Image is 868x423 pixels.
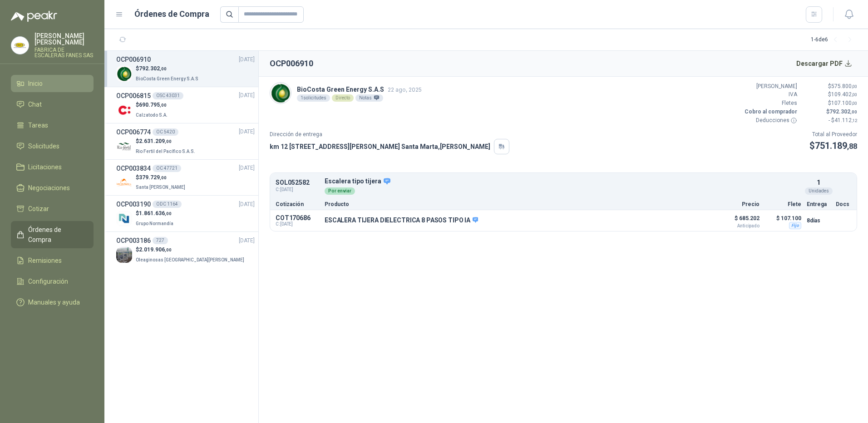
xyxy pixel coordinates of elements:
[28,162,62,172] span: Licitaciones
[116,174,132,190] img: Company Logo
[270,57,313,70] h2: OCP006910
[852,118,857,123] span: ,12
[270,142,490,152] p: km 12 [STREET_ADDRESS][PERSON_NAME] Santa Marta , [PERSON_NAME]
[136,64,200,73] p: $
[714,213,759,228] p: $ 685.202
[11,294,94,311] a: Manuales y ayuda
[239,55,255,64] span: [DATE]
[28,99,42,109] span: Chat
[139,210,172,216] span: 1.861.636
[136,173,187,182] p: $
[297,94,330,102] div: 1 solicitudes
[743,90,797,99] p: IVA
[325,187,355,195] div: Por enviar
[11,158,94,176] a: Licitaciones
[28,276,68,286] span: Configuración
[852,92,857,97] span: ,00
[116,54,255,83] a: OCP006910[DATE] Company Logo$792.302,00BioCosta Green Energy S.A.S
[276,179,319,186] p: SOL052582
[332,94,354,102] div: Directo
[35,47,94,58] p: FABRICA DE ESCALERAS FANES SAS
[276,186,319,193] span: C: [DATE]
[270,83,291,103] img: Company Logo
[139,174,167,181] span: 379.729
[239,128,255,136] span: [DATE]
[139,102,167,108] span: 690.795
[743,99,797,108] p: Fletes
[388,86,422,93] span: 22 ago, 2025
[28,225,85,245] span: Órdenes de Compra
[743,116,797,125] p: Deducciones
[831,83,857,89] span: 575.800
[153,237,168,244] div: 727
[160,175,167,180] span: ,00
[11,96,94,113] a: Chat
[815,140,857,151] span: 751.189
[789,222,801,229] div: Fijo
[165,139,172,144] span: ,00
[136,209,175,218] p: $
[116,247,132,263] img: Company Logo
[803,108,857,116] p: $
[297,84,422,94] p: BioCosta Green Energy S.A.S
[276,221,319,227] span: C: [DATE]
[136,113,168,118] span: Calzatodo S.A.
[116,138,132,154] img: Company Logo
[116,199,151,209] h3: OCP003190
[803,116,857,125] p: - $
[28,204,49,214] span: Cotizar
[811,33,857,47] div: 1 - 6 de 6
[116,91,255,119] a: OCP006815OSC 43031[DATE] Company Logo$690.795,00Calzatodo S.A.
[803,82,857,91] p: $
[28,183,70,193] span: Negociaciones
[139,246,172,253] span: 2.019.906
[134,8,209,20] h1: Órdenes de Compra
[28,256,62,266] span: Remisiones
[116,236,151,246] h3: OCP003186
[136,76,198,81] span: BioCosta Green Energy S.A.S
[116,91,151,101] h3: OCP006815
[239,200,255,209] span: [DATE]
[834,117,857,123] span: 41.112
[153,165,181,172] div: OC 47721
[850,109,857,114] span: ,00
[11,221,94,248] a: Órdenes de Compra
[116,66,132,82] img: Company Logo
[852,101,857,106] span: ,00
[116,199,255,228] a: OCP003190ODC 1164[DATE] Company Logo$1.861.636,00Grupo Normandía
[116,163,151,173] h3: OCP003834
[160,103,167,108] span: ,00
[116,211,132,226] img: Company Logo
[239,91,255,100] span: [DATE]
[831,91,857,98] span: 109.402
[829,108,857,115] span: 792.302
[116,102,132,118] img: Company Logo
[791,54,858,73] button: Descargar PDF
[836,202,851,207] p: Docs
[276,214,319,221] p: COT170686
[831,100,857,106] span: 107.100
[136,149,195,154] span: Rio Fertil del Pacífico S.A.S.
[136,257,244,262] span: Oleaginosas [GEOGRAPHIC_DATA][PERSON_NAME]
[765,202,801,207] p: Flete
[325,177,801,186] p: Escalera tipo tijera
[136,246,246,254] p: $
[809,130,857,139] p: Total al Proveedor
[847,142,857,151] span: ,88
[803,90,857,99] p: $
[714,224,759,228] span: Anticipado
[116,236,255,264] a: OCP003186727[DATE] Company Logo$2.019.906,00Oleaginosas [GEOGRAPHIC_DATA][PERSON_NAME]
[270,130,509,139] p: Dirección de entrega
[276,202,319,207] p: Cotización
[852,84,857,89] span: ,00
[11,200,94,217] a: Cotizar
[28,297,80,307] span: Manuales y ayuda
[239,236,255,245] span: [DATE]
[28,120,48,130] span: Tareas
[139,138,172,144] span: 2.631.209
[11,37,29,54] img: Company Logo
[11,11,57,22] img: Logo peakr
[805,187,833,195] div: Unidades
[11,179,94,197] a: Negociaciones
[11,75,94,92] a: Inicio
